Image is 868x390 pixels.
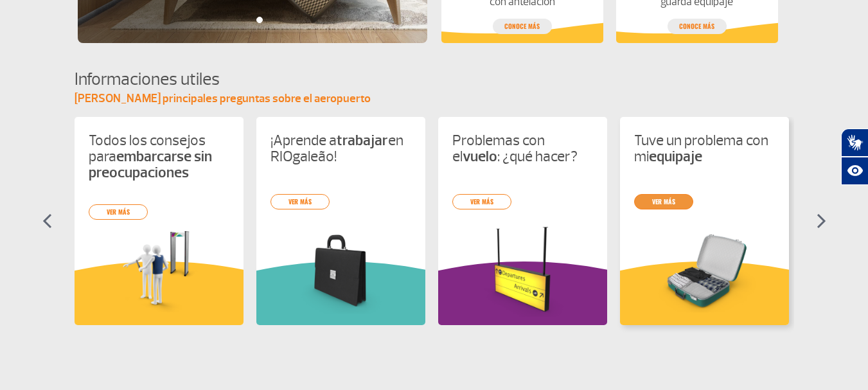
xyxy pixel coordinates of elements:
[668,19,727,34] a: conoce más
[75,67,794,91] h4: Informaciones utiles
[452,132,593,164] p: Problemas con el : ¿qué hacer?
[75,261,244,325] img: amareloInformacoesUteis.svg
[841,157,868,185] button: Abrir recursos assistivos.
[634,132,775,164] p: Tuve un problema con mi
[493,19,552,34] a: conoce más
[634,194,693,209] a: ver más
[649,147,702,166] strong: equipaje
[841,129,868,185] div: Plugin de acessibilidade da Hand Talk.
[841,129,868,157] button: Abrir tradutor de língua de sinais.
[634,225,775,317] img: problema-bagagem.png
[270,194,330,209] a: ver más
[620,261,789,325] img: amareloInformacoesUteis.svg
[75,91,794,107] p: [PERSON_NAME] principales preguntas sobre el aeropuerto
[89,225,229,317] img: viajar-preocupacao.png
[270,225,411,317] img: card%20informa%C3%A7%C3%B5es%202.png
[42,213,52,229] img: seta-esquerda
[452,225,593,317] img: card%20informa%C3%A7%C3%B5es%205.png
[89,132,229,181] p: Todos los consejos para
[817,213,826,229] img: seta-direita
[270,132,411,164] p: ¡Aprende a en RIOgaleão!
[89,204,148,220] a: ver más
[256,261,425,325] img: verdeInformacoesUteis.svg
[337,131,388,150] strong: trabajar
[438,261,607,325] img: roxoInformacoesUteis.svg
[89,147,212,182] strong: embarcarse sin preocupaciones
[452,194,511,209] a: ver más
[463,147,497,166] strong: vuelo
